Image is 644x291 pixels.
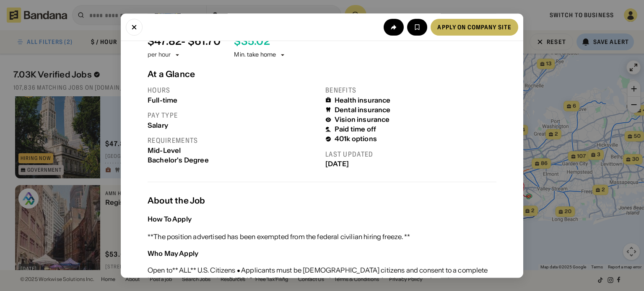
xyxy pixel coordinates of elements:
div: Hours [148,86,319,95]
div: Full-time [148,96,319,104]
div: **The position advertised has been exempted from the federal civilian hiring freeze. ** [148,232,410,242]
div: How To Apply [148,215,192,223]
div: Apply on company site [437,24,512,30]
div: Last updated [325,150,496,159]
button: Close [126,18,143,35]
div: $ 47.82 - $61.70 [148,36,221,48]
div: Min. take home [234,51,286,59]
div: Who May Apply [148,249,198,258]
div: Salary [148,121,319,129]
div: Paid time off [335,126,376,134]
div: [DATE] [325,160,496,168]
div: 401k options [335,135,377,143]
div: Health insurance [335,96,391,104]
div: $ 35.02 [234,36,270,48]
div: Mid-Level [148,147,319,155]
div: Requirements [148,136,319,145]
div: Dental insurance [335,106,391,114]
div: About the Job [148,196,496,206]
div: Vision insurance [335,116,390,124]
div: At a Glance [148,69,496,79]
div: Pay type [148,111,319,120]
div: per hour [148,51,171,59]
div: Bachelor's Degree [148,156,319,164]
div: Benefits [325,86,496,95]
